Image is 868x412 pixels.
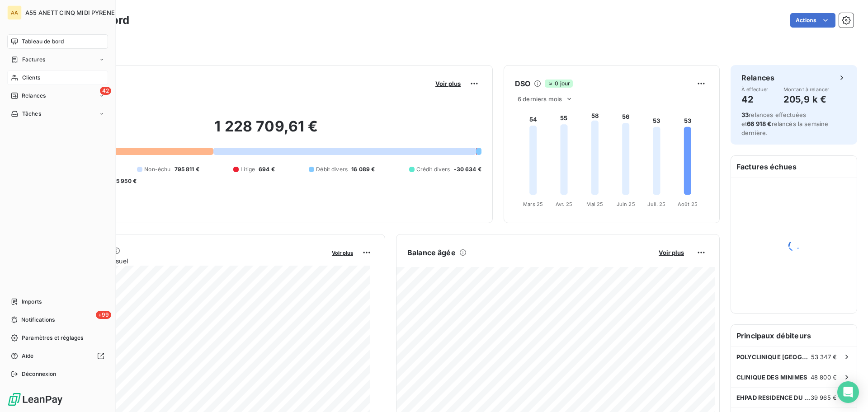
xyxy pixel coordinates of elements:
[329,248,356,257] button: Voir plus
[433,80,463,88] button: Voir plus
[7,5,22,20] div: AA
[7,107,108,121] a: Tâches
[21,316,55,324] span: Notifications
[7,52,108,67] a: Factures
[22,74,40,82] span: Clients
[811,374,837,381] span: 48 800 €
[351,165,375,173] span: 16 089 €
[837,381,859,403] div: Open Intercom Messenger
[22,334,83,342] span: Paramètres et réglages
[7,34,108,49] a: Tableau de bord
[647,201,665,207] tspan: Juil. 25
[259,165,275,173] span: 694 €
[741,72,774,83] h6: Relances
[659,249,684,256] span: Voir plus
[7,331,108,345] a: Paramètres et réglages
[22,92,46,100] span: Relances
[22,110,41,118] span: Tâches
[783,87,830,92] span: Montant à relancer
[241,165,255,173] span: Litige
[656,248,687,257] button: Voir plus
[22,37,64,46] span: Tableau de bord
[51,256,325,266] span: Chiffre d'affaires mensuel
[332,250,353,256] span: Voir plus
[741,111,749,118] span: 33
[515,78,530,89] h6: DSO
[811,394,837,401] span: 39 965 €
[7,392,63,407] img: Logo LeanPay
[144,165,170,173] span: Non-échu
[783,92,830,107] h4: 205,9 k €
[736,394,811,401] span: EHPAD RESIDENCE DU BOSC
[407,247,456,258] h6: Balance âgée
[518,95,562,103] span: 6 derniers mois
[741,92,769,107] h4: 42
[22,352,34,360] span: Aide
[741,87,769,92] span: À effectuer
[454,165,481,173] span: -30 634 €
[736,374,807,381] span: CLINIQUE DES MINIMES
[545,80,573,88] span: 0 jour
[22,56,45,64] span: Factures
[22,370,57,378] span: Déconnexion
[7,89,108,103] a: 42Relances
[741,111,828,136] span: relances effectuées et relancés la semaine dernière.
[556,201,572,207] tspan: Avr. 25
[617,201,635,207] tspan: Juin 25
[316,165,348,173] span: Débit divers
[100,87,111,95] span: 42
[736,353,811,360] span: POLYCLINIQUE [GEOGRAPHIC_DATA]
[790,13,835,28] button: Actions
[435,80,461,87] span: Voir plus
[731,156,857,178] h6: Factures échues
[22,298,42,306] span: Imports
[51,117,481,145] h2: 1 228 709,61 €
[416,165,450,173] span: Crédit divers
[523,201,543,207] tspan: Mars 25
[7,295,108,309] a: Imports
[113,177,137,185] span: -5 950 €
[811,353,837,360] span: 53 347 €
[731,325,857,346] h6: Principaux débiteurs
[96,311,111,319] span: +99
[586,201,603,207] tspan: Mai 25
[175,165,199,173] span: 795 811 €
[7,70,108,85] a: Clients
[7,349,108,363] a: Aide
[678,201,698,207] tspan: Août 25
[25,9,122,16] span: A55 ANETT CINQ MIDI PYRENEES
[747,120,771,127] span: 66 918 €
